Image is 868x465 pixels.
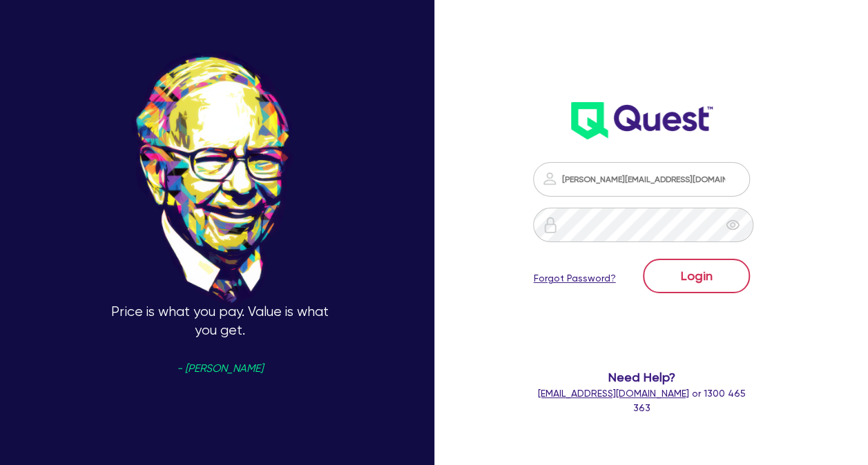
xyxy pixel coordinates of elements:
[177,364,263,374] span: - [PERSON_NAME]
[542,217,559,233] img: icon-password
[533,368,750,386] span: Need Help?
[533,271,615,286] a: Forgot Password?
[726,218,740,232] span: eye
[571,102,713,139] img: wH2k97JdezQIQAAAABJRU5ErkJggg==
[538,388,746,413] span: or 1300 465 363
[541,170,558,187] img: icon-password
[533,162,750,197] input: Email address
[643,259,750,293] button: Login
[538,388,689,399] a: [EMAIL_ADDRESS][DOMAIN_NAME]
